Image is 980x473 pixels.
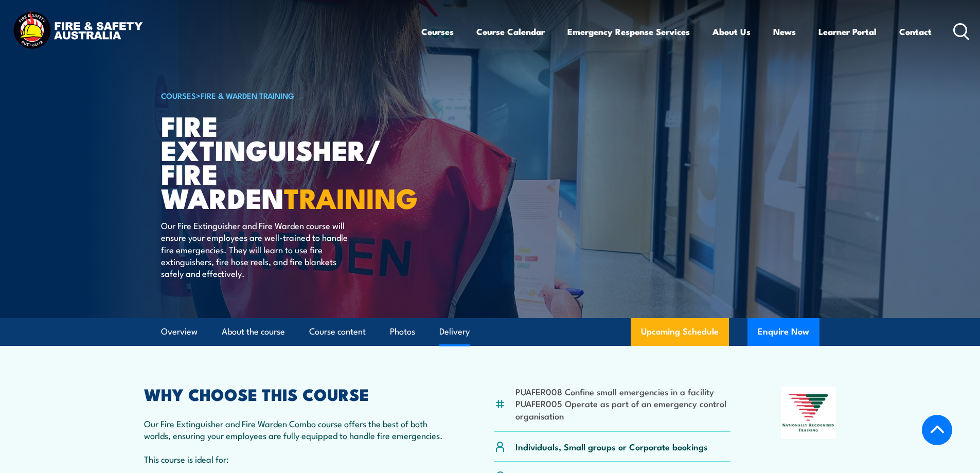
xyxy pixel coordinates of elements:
[144,387,444,401] h2: WHY CHOOSE THIS COURSE
[144,453,444,465] p: This course is ideal for:
[161,219,349,279] p: Our Fire Extinguisher and Fire Warden course will ensure your employees are well-trained to handl...
[439,318,470,345] a: Delivery
[899,18,932,45] a: Contact
[421,18,454,45] a: Courses
[773,18,796,45] a: News
[515,441,708,452] p: Individuals, Small groups or Corporate bookings
[476,18,545,45] a: Course Calendar
[161,89,415,101] h6: >
[161,113,415,209] h1: Fire Extinguisher/ Fire Warden
[515,386,731,397] li: PUAFER008 Confine small emergencies in a facility
[567,18,690,45] a: Emergency Response Services
[222,318,285,345] a: About the course
[144,417,444,442] p: Our Fire Extinguisher and Fire Warden Combo course offers the best of both worlds, ensuring your ...
[818,18,877,45] a: Learner Portal
[390,318,415,345] a: Photos
[747,318,819,346] button: Enquire Now
[161,90,196,101] a: COURSES
[515,397,731,422] li: PUAFER005 Operate as part of an emergency control organisation
[631,318,729,346] a: Upcoming Schedule
[309,318,366,345] a: Course content
[712,18,751,45] a: About Us
[284,176,418,218] strong: TRAINING
[161,318,198,345] a: Overview
[201,90,294,101] a: Fire & Warden Training
[781,387,836,439] img: Nationally Recognised Training logo.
